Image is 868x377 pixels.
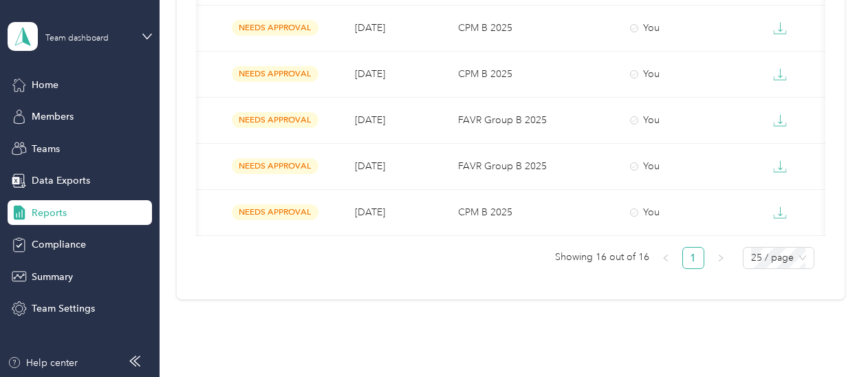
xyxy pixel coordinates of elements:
[232,204,318,220] span: needs approval
[447,144,619,190] td: FAVR Group B 2025
[447,98,619,144] td: FAVR Group B 2025
[458,113,608,128] p: FAVR Group B 2025
[555,247,649,268] span: Showing 16 out of 16
[232,158,318,174] span: needs approval
[717,254,725,262] span: right
[655,247,677,269] li: Previous Page
[682,247,704,269] li: 1
[232,20,318,36] span: needs approval
[32,78,58,92] span: Home
[630,205,746,220] div: You
[32,301,95,316] span: Team Settings
[45,34,109,43] div: Team dashboard
[458,159,608,174] p: FAVR Group B 2025
[655,247,677,269] button: left
[32,206,67,220] span: Reports
[355,22,385,34] span: [DATE]
[630,21,746,36] div: You
[447,52,619,98] td: CPM B 2025
[458,67,608,82] p: CPM B 2025
[232,66,318,82] span: needs approval
[458,21,608,36] p: CPM B 2025
[630,159,746,174] div: You
[32,237,86,252] span: Compliance
[710,247,732,269] li: Next Page
[447,6,619,52] td: CPM B 2025
[743,247,814,269] div: Page Size
[355,114,385,126] span: [DATE]
[355,68,385,80] span: [DATE]
[791,300,868,377] iframe: Everlance-gr Chat Button Frame
[630,113,746,128] div: You
[355,206,385,218] span: [DATE]
[32,270,73,284] span: Summary
[710,247,732,269] button: right
[630,67,746,82] div: You
[355,160,385,172] span: [DATE]
[8,356,78,370] button: Help center
[683,248,704,268] a: 1
[751,248,806,268] span: 25 / page
[32,173,90,188] span: Data Exports
[32,109,74,124] span: Members
[32,142,60,156] span: Teams
[232,112,318,128] span: needs approval
[662,254,670,262] span: left
[458,205,608,220] p: CPM B 2025
[447,190,619,236] td: CPM B 2025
